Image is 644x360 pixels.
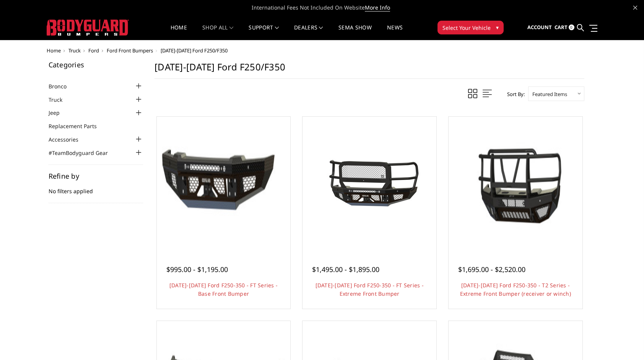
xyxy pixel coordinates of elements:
[458,265,525,274] span: $1,695.00 - $2,520.00
[315,282,424,297] a: [DATE]-[DATE] Ford F250-350 - FT Series - Extreme Front Bumper
[437,21,504,34] button: Select Your Vehicle
[171,25,187,40] a: Home
[294,25,323,40] a: Dealers
[49,109,69,117] a: Jeep
[49,173,143,179] h5: Refine by
[312,265,379,274] span: $1,495.00 - $1,895.00
[503,88,525,100] label: Sort By:
[450,119,581,249] a: 2023-2026 Ford F250-350 - T2 Series - Extreme Front Bumper (receiver or winch) 2023-2026 Ford F25...
[555,17,574,38] a: Cart 0
[387,25,403,40] a: News
[47,20,129,36] img: BODYGUARD BUMPERS
[202,25,233,40] a: shop all
[460,282,571,297] a: [DATE]-[DATE] Ford F250-350 - T2 Series - Extreme Front Bumper (receiver or winch)
[555,24,568,31] span: Cart
[49,173,143,203] div: No filters applied
[304,119,434,249] a: 2023-2026 Ford F250-350 - FT Series - Extreme Front Bumper 2023-2026 Ford F250-350 - FT Series - ...
[47,47,61,54] a: Home
[338,25,372,40] a: SEMA Show
[107,47,153,54] a: Ford Front Bumpers
[49,96,72,104] a: Truck
[166,265,228,274] span: $995.00 - $1,195.00
[88,47,99,54] a: Ford
[154,61,584,79] h1: [DATE]-[DATE] Ford F250/F350
[569,24,574,30] span: 0
[249,25,279,40] a: Support
[161,47,228,54] span: [DATE]-[DATE] Ford F250/F350
[365,4,390,11] a: More Info
[49,61,143,68] h5: Categories
[496,23,499,31] span: ▾
[442,24,491,32] span: Select Your Vehicle
[49,149,117,157] a: #TeamBodyguard Gear
[169,282,278,297] a: [DATE]-[DATE] Ford F250-350 - FT Series - Base Front Bumper
[159,119,289,249] img: 2023-2025 Ford F250-350 - FT Series - Base Front Bumper
[49,82,76,90] a: Bronco
[527,24,552,31] span: Account
[68,47,81,54] a: Truck
[49,135,88,143] a: Accessories
[527,17,552,38] a: Account
[49,122,106,130] a: Replacement Parts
